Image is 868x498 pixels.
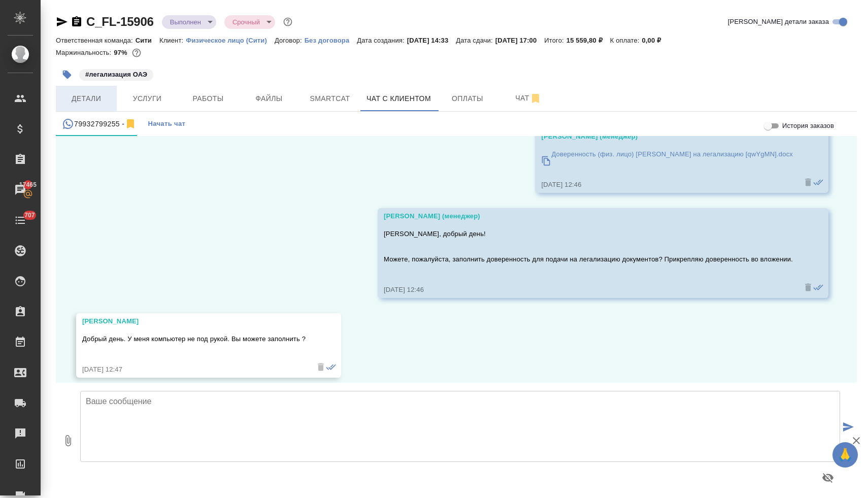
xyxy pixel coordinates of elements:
[281,15,294,28] button: Доп статусы указывают на важность/срочность заказа
[159,37,186,44] p: Клиент:
[495,37,545,44] p: [DATE] 17:00
[124,118,137,130] svg: Отписаться
[541,147,793,175] a: Доверенность (физ. лицо) [PERSON_NAME] на легализацию [qwYgMN].docx
[114,49,129,56] p: 97%
[642,37,669,44] p: 0,00 ₽
[3,177,38,203] a: 17465
[443,92,492,105] span: Оплаты
[148,118,185,130] span: Начать чат
[407,37,456,44] p: [DATE] 14:33
[357,37,407,44] p: Дата создания:
[816,466,840,490] button: Предпросмотр
[186,36,275,44] a: Физическое лицо (Сити)
[366,92,431,105] span: Чат с клиентом
[305,37,357,44] p: Без договора
[384,254,793,264] p: Можете, пожалуйста, заполнить доверенность для подачи на легализацию документов? Прикрепляю довер...
[384,229,793,239] p: [PERSON_NAME], добрый день!
[162,15,216,29] div: Выполнен
[82,316,306,326] div: [PERSON_NAME]
[82,364,306,375] div: [DATE] 12:47
[62,118,137,130] div: 79932799255 (Александр) - (undefined)
[123,92,172,105] span: Услуги
[832,442,858,468] button: 🙏
[544,37,566,44] p: Итого:
[136,37,159,44] p: Сити
[541,180,793,190] div: [DATE] 12:46
[245,92,293,105] span: Файлы
[186,37,275,44] p: Физическое лицо (Сити)
[71,16,83,28] button: Скопировать ссылку
[728,17,829,27] span: [PERSON_NAME] детали заказа
[56,37,136,44] p: Ответственная команда:
[78,70,154,78] span: легализация ОАЭ
[541,131,793,142] div: [PERSON_NAME] (менеджер)
[56,49,114,56] p: Маржинальность:
[167,18,204,26] button: Выполнен
[837,444,854,466] span: 🙏
[130,46,143,59] button: 347.36 RUB;
[504,92,553,105] span: Чат
[456,37,495,44] p: Дата сдачи:
[184,92,232,105] span: Работы
[18,210,41,220] span: 707
[229,18,263,26] button: Срочный
[551,149,793,159] p: Доверенность (физ. лицо) [PERSON_NAME] на легализацию [qwYgMN].docx
[56,112,857,136] div: simple tabs example
[566,37,610,44] p: 15 559,80 ₽
[305,36,357,44] a: Без договора
[610,37,642,44] p: К оплате:
[143,112,190,136] button: Начать чат
[62,92,111,105] span: Детали
[85,70,147,80] p: #легализация ОАЭ
[3,208,38,233] a: 707
[224,15,275,29] div: Выполнен
[56,16,68,28] button: Скопировать ссылку для ЯМессенджера
[384,211,793,221] div: [PERSON_NAME] (менеджер)
[306,92,354,105] span: Smartcat
[82,334,306,344] p: Добрый день. У меня компьютер не под рукой. Вы можете заполнить ?
[275,37,305,44] p: Договор:
[86,15,154,28] a: C_FL-15906
[13,180,43,190] span: 17465
[529,92,542,105] svg: Отписаться
[782,121,834,131] span: История заказов
[56,63,78,86] button: Добавить тэг
[384,285,793,295] div: [DATE] 12:46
